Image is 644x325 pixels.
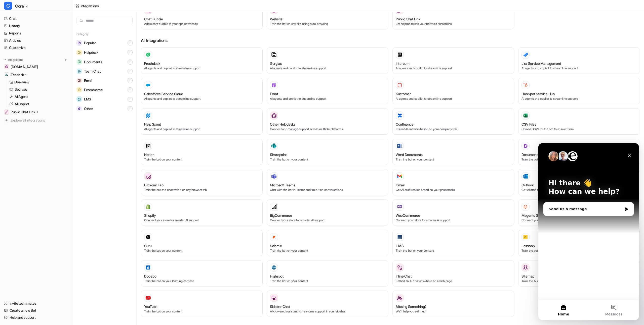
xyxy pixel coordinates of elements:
button: FreshdeskAI agents and copilot to streamline support [141,47,263,74]
h3: Public Chat Link [396,16,420,22]
h3: Seismic [270,243,282,248]
p: Train the bot on your content [144,309,259,314]
img: Documents [76,59,82,65]
h3: All Integrations [141,37,640,43]
img: Ecommerce [76,87,82,92]
img: Shopify [146,204,151,209]
button: WooCommerceWooCommerceConnect your store for smarter AI support [392,199,514,226]
img: Outlook [523,174,528,179]
button: SeismicSeismicTrain the bot on your content [267,230,388,256]
h3: Freshdesk [144,61,160,66]
button: Public Chat LinkLet anyone talk to your bot via a shared link [392,3,514,29]
h3: Kustomer [396,91,411,96]
p: Train the bot on any site using auto-crawling [270,22,385,26]
h3: ILIAS [396,243,404,248]
button: EmailEmail [76,76,133,85]
button: Help ScoutHelp ScoutAI agents and copilot to streamline support [141,108,263,135]
p: Train the bot on your learning content [144,279,259,283]
h3: Gorgias [270,61,282,66]
p: AI agents and copilot to streamline support [270,96,385,101]
a: Help and support [2,314,70,321]
p: AI agents and copilot to streamline support [144,66,259,71]
button: HighspotHighspotTrain the bot on your content [267,260,388,287]
p: Upload CSVs for the bot to answer from [521,127,637,131]
h5: Category [76,32,133,36]
img: Gmail [397,174,402,178]
h3: BigCommerce [270,213,292,218]
img: Missing Something? [397,295,402,300]
p: Chat with the bot in Teams and train it on conversations [270,188,385,192]
span: Documents [84,60,102,65]
span: Cora [15,3,24,10]
h3: Outlook [521,182,534,188]
img: Guru [146,235,151,240]
img: Kustomer [397,83,402,88]
img: Docebo [146,265,151,270]
img: Document360 [523,143,528,148]
p: Sources [15,87,27,92]
p: Train the bot on your content [144,248,259,253]
button: Missing Something?Missing Something?We’ll help you set it up [392,291,514,317]
p: Overview [14,80,29,85]
img: Sitemap [523,265,528,270]
p: AI Copilot [15,101,29,106]
h3: Browser Tab [144,182,164,188]
a: Invite teammates [2,300,70,307]
h3: Notion [144,152,154,157]
h3: Microsoft Teams [270,182,295,188]
button: NotionNotionTrain the bot on your content [141,139,263,165]
button: ILIASILIASTrain the bot on your content [392,230,514,256]
p: Add a chat bubble to your app or website [144,22,259,26]
img: Salesforce Service Cloud [146,83,151,88]
span: Helpdesk [84,50,98,55]
a: Customize [2,44,70,51]
a: History [2,22,70,29]
img: YouTube [146,295,151,300]
p: Connect your store for smarter AI support [396,218,511,223]
img: Seismic [271,235,276,240]
p: AI-powered assistant for real-time support in your sidebar. [270,309,385,314]
p: AI agents and copilot to streamline support [144,96,259,101]
h3: Lessonly [521,243,535,248]
button: OtherOther [76,104,133,113]
h3: Magento Store [521,213,544,218]
h3: Jira Service Management [521,61,561,66]
button: Integrations [2,57,25,62]
h3: Gmail [396,182,405,188]
button: SharepointSharepointTrain the bot on your content [267,139,388,165]
a: Create a new Bot [2,307,70,314]
h3: Intercom [396,61,410,66]
p: AI agents and copilot to streamline support [144,127,259,131]
button: GuruGuruTrain the bot on your content [141,230,263,256]
button: Inline ChatEmbed an AI chat anywhere on a web page [392,260,514,287]
h3: Missing Something? [396,304,427,309]
h3: Front [270,91,278,96]
p: AI Agent [15,94,28,99]
p: We’ll help you set it up [396,309,511,314]
img: explore all integrations [4,118,9,123]
p: Train the bot on your content [521,157,637,162]
button: Other HelpdesksOther HelpdesksConnect and manage support across multiple platforms. [267,108,388,135]
p: Connect your store for smarter AI support [270,218,385,223]
p: Instant AI answers based on your company wiki [396,127,511,131]
button: OutlookOutlookGet AI draft replies based on your past emails [518,169,640,195]
p: Train the bot on your content [270,248,385,253]
img: ILIAS [397,235,402,240]
h3: Document360 [521,152,544,157]
a: Chat [2,15,70,22]
span: Email [84,78,92,83]
h3: YouTube [144,304,157,309]
button: WebsiteWebsiteTrain the bot on any site using auto-crawling [267,3,388,29]
h3: Website [270,16,283,22]
img: Browser Tab [146,174,151,179]
button: KustomerKustomerAI agents and copilot to streamline support [392,78,514,104]
h3: Help Scout [144,122,161,127]
img: Microsoft Teams [271,174,276,179]
img: Notion [146,143,151,148]
img: WooCommerce [397,205,402,208]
